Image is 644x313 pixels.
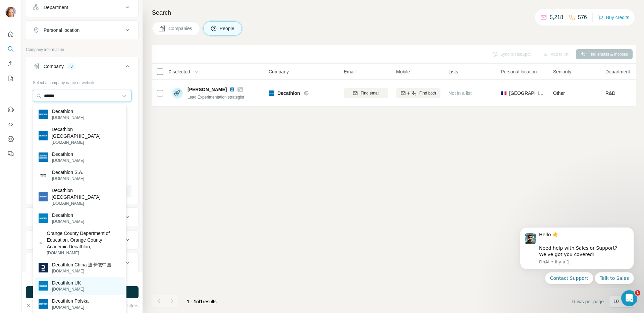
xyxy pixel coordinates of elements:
[39,110,48,119] img: Decathlon
[553,90,565,96] span: Other
[5,28,16,40] button: Quick start
[605,90,615,97] span: R&D
[52,279,84,286] p: Decathlon UK
[187,95,244,100] span: Lead Experimentation strategist
[47,230,121,250] p: Orange County Department of Education, Orange County Academic Decathlon,
[26,302,45,309] button: Clear
[47,250,121,256] p: [DOMAIN_NAME]
[5,58,16,70] button: Enrich CSV
[52,169,84,176] p: Decathlon S.A.
[52,151,84,158] p: Decathlon
[52,286,84,292] p: [DOMAIN_NAME]
[621,290,637,306] iframe: Intercom live chat
[501,90,506,97] span: 🇫🇷
[52,268,111,274] p: [DOMAIN_NAME]
[52,218,84,225] p: [DOMAIN_NAME]
[26,58,138,77] button: Company3
[52,212,84,218] p: Decathlon
[26,232,138,248] button: HQ location
[229,87,235,92] img: LinkedIn logo
[509,90,545,97] span: [GEOGRAPHIC_DATA]
[26,255,138,271] button: Annual revenue ($)
[635,290,640,296] span: 1
[172,88,183,99] img: Avatar
[187,299,217,304] span: results
[396,88,440,98] button: Find both
[152,8,636,17] h4: Search
[52,261,111,268] p: Decathlon China 迪卡侬中国
[572,298,604,305] span: Rows per page
[578,13,587,21] p: 576
[26,47,139,53] p: Company information
[344,88,388,98] button: Find email
[396,68,410,75] span: Mobile
[33,77,131,86] div: Select a company name or website
[52,304,89,310] p: [DOMAIN_NAME]
[44,27,79,34] div: Personal location
[39,192,48,201] img: Decathlon Brasil
[598,13,629,22] button: Buy credits
[52,298,89,304] p: Decathlon Polska
[196,299,200,304] span: of
[220,25,235,32] span: People
[44,63,64,70] div: Company
[52,115,84,121] p: [DOMAIN_NAME]
[168,25,193,32] span: Companies
[5,7,16,17] img: Avatar
[52,176,84,182] p: [DOMAIN_NAME]
[26,209,138,225] button: Industry
[52,158,84,164] p: [DOMAIN_NAME]
[26,22,138,38] button: Personal location
[605,68,630,75] span: Department
[39,299,48,309] img: Decathlon Polska
[277,90,300,97] span: Decathlon
[52,108,84,115] p: Decathlon
[5,72,16,84] button: My lists
[44,4,68,11] div: Department
[510,221,644,288] iframe: Intercom notifications message
[269,68,289,75] span: Company
[39,281,48,291] img: Decathlon UK
[550,13,563,21] p: 5,218
[5,43,16,55] button: Search
[344,68,356,75] span: Email
[39,263,48,272] img: Decathlon China 迪卡侬中国
[5,104,16,116] button: Use Surfe on LinkedIn
[52,187,121,200] p: Decathlon [GEOGRAPHIC_DATA]
[501,68,537,75] span: Personal location
[5,118,16,130] button: Use Surfe API
[613,298,619,305] p: 10
[5,133,16,145] button: Dashboard
[39,213,48,223] img: Decathlon
[187,86,227,93] span: [PERSON_NAME]
[5,148,16,160] button: Feedback
[200,299,203,304] span: 1
[39,241,43,245] img: Orange County Department of Education, Orange County Academic Decathlon,
[448,90,472,96] span: Not in a list
[269,90,274,96] img: Logo of Decathlon
[419,90,436,96] span: Find both
[39,152,48,162] img: Decathlon
[68,63,75,69] div: 3
[39,131,48,140] img: Decathlon France
[26,286,139,298] button: Run search
[52,139,121,145] p: [DOMAIN_NAME]
[39,171,48,180] img: Decathlon S.A.
[553,68,571,75] span: Seniority
[52,200,121,206] p: [DOMAIN_NAME]
[169,68,190,75] span: 0 selected
[361,90,379,96] span: Find email
[52,126,121,139] p: Decathlon [GEOGRAPHIC_DATA]
[187,299,196,304] span: 1 - 1
[448,68,458,75] span: Lists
